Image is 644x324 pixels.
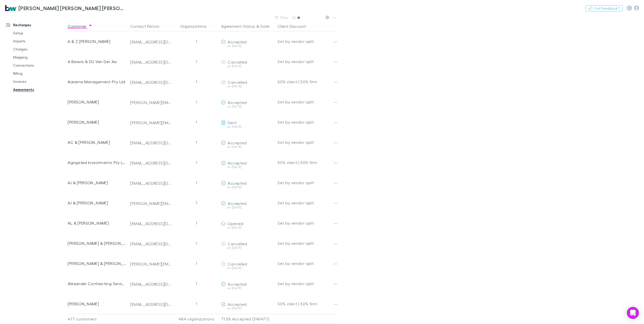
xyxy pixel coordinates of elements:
[221,85,274,88] div: on [DATE]
[8,37,70,45] a: Imports
[68,72,126,92] div: Aarama Management Pty Ltd
[228,221,243,226] span: Opened
[68,233,126,253] div: [PERSON_NAME] & [PERSON_NAME]
[8,61,70,69] a: Connections
[278,31,336,51] div: Set by vendor split
[174,51,219,72] div: 1
[130,60,172,65] div: [EMAIL_ADDRESS][DOMAIN_NAME]
[174,213,219,233] div: 1
[221,266,274,269] div: on [DATE]
[8,45,70,53] a: Charges
[130,39,172,44] div: [EMAIL_ADDRESS][DOMAIN_NAME]
[1,21,70,29] a: Recharges
[228,39,247,44] span: Accepted
[174,253,219,274] div: 1
[130,241,172,246] div: [EMAIL_ADDRESS][DOMAIN_NAME]
[130,21,166,31] button: Contact Person
[68,274,126,294] div: Alexander Contracting Services Pty Ltd
[174,132,219,152] div: 1
[228,261,247,266] span: Cancelled
[130,201,172,206] div: [PERSON_NAME][EMAIL_ADDRESS][PERSON_NAME][DOMAIN_NAME]
[221,186,274,189] div: on [DATE]
[174,31,219,51] div: 1
[130,302,172,307] div: [EMAIL_ADDRESS][DOMAIN_NAME]
[278,92,336,112] div: Set by vendor split
[130,120,172,125] div: [PERSON_NAME][EMAIL_ADDRESS][DOMAIN_NAME]
[585,5,623,11] button: Got Feedback?
[221,44,274,47] div: on [DATE]
[221,307,274,310] div: on [DATE]
[228,100,247,105] span: Accepted
[8,53,70,61] a: Mapping
[221,65,274,68] div: on [DATE]
[278,112,336,132] div: Set by vendor split
[68,92,126,112] div: [PERSON_NAME]
[278,152,336,173] div: 50% client | 50% firm
[228,241,247,246] span: Cancelled
[174,193,219,213] div: 1
[68,173,126,193] div: AJ & [PERSON_NAME]
[130,100,172,105] div: [PERSON_NAME][EMAIL_ADDRESS][PERSON_NAME][DOMAIN_NAME]
[68,31,126,51] div: A & Z [PERSON_NAME]
[228,181,247,185] span: Accepted
[130,181,172,186] div: [EMAIL_ADDRESS][DOMAIN_NAME]
[2,2,128,14] a: [PERSON_NAME] [PERSON_NAME] [PERSON_NAME] Partners
[278,51,336,72] div: Set by vendor split
[278,173,336,193] div: Set by vendor split
[228,120,236,125] span: Sent
[68,294,126,314] div: [PERSON_NAME]
[278,233,336,253] div: Set by vendor split
[18,5,125,11] h3: [PERSON_NAME] [PERSON_NAME] [PERSON_NAME] Partners
[221,287,274,290] div: on [DATE]
[174,173,219,193] div: 1
[221,206,274,209] div: on [DATE]
[221,246,274,249] div: on [DATE]
[228,302,247,307] span: Accepted
[130,221,172,226] div: [EMAIL_ADDRESS][DOMAIN_NAME]
[8,29,70,37] a: Setup
[68,112,126,132] div: [PERSON_NAME]
[174,72,219,92] div: 1
[174,152,219,173] div: 1
[68,314,128,324] div: 477 customers
[278,294,336,314] div: 50% client | 50% firm
[278,274,336,294] div: Set by vendor split
[228,282,247,286] span: Accepted
[5,5,16,11] img: Brewster Walsh Waters Partners's Logo
[68,152,126,173] div: Agrigated Investments Pty Ltd
[221,21,255,31] button: Agreement Status
[221,166,274,169] div: on [DATE]
[278,132,336,152] div: Set by vendor split
[260,21,270,31] button: Date
[228,60,247,64] span: Cancelled
[278,21,312,31] button: Client Discount
[221,125,274,128] div: on [DATE]
[221,226,274,229] div: on [DATE]
[174,112,219,132] div: 1
[68,193,126,213] div: AJ & [PERSON_NAME]
[221,145,274,148] div: on [DATE]
[278,253,336,274] div: Set by vendor split
[174,294,219,314] div: 1
[174,274,219,294] div: 1
[68,51,126,72] div: A Beavis & SD Van Der Aa
[8,77,70,86] a: Invoices
[174,314,219,324] div: 484 organizations
[228,201,247,206] span: Accepted
[130,140,172,145] div: [EMAIL_ADDRESS][DOMAIN_NAME]
[68,132,126,152] div: AC & [PERSON_NAME]
[8,86,70,94] a: Agreements
[8,69,70,77] a: Billing
[174,233,219,253] div: 1
[278,193,336,213] div: Set by vendor split
[130,282,172,287] div: [EMAIL_ADDRESS][DOMAIN_NAME]
[68,213,126,233] div: AL & [PERSON_NAME]
[272,15,291,21] button: Filter
[278,213,336,233] div: Set by vendor split
[221,314,274,324] p: 71.5% Accepted (341/477)
[278,72,336,92] div: 50% client | 50% firm
[130,160,172,166] div: [EMAIL_ADDRESS][DOMAIN_NAME]
[180,21,213,31] button: Organizations
[228,160,247,165] span: Accepted
[228,80,247,85] span: Cancelled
